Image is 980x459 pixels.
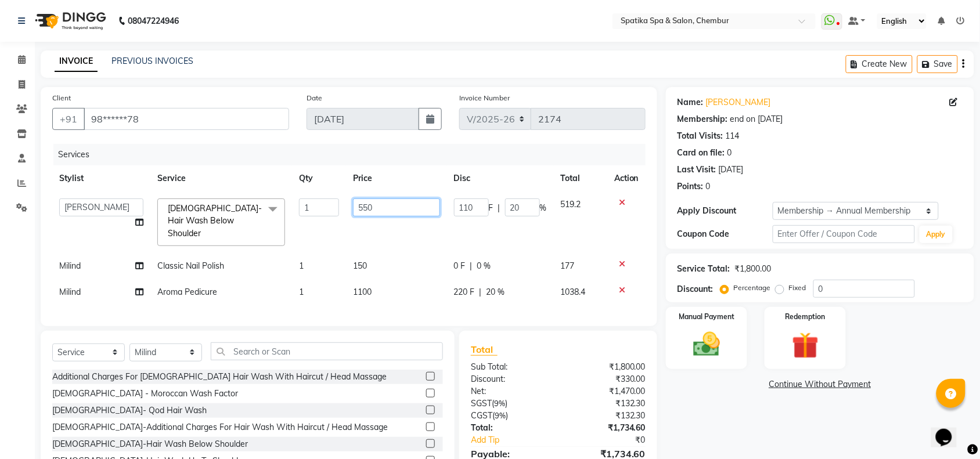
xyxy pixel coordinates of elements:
[558,422,654,434] div: ₹1,734.60
[685,329,729,360] img: _cash.svg
[678,283,714,295] div: Discount:
[52,404,207,417] div: [DEMOGRAPHIC_DATA]- Qod Hair Wash
[470,260,473,272] span: |
[735,263,772,275] div: ₹1,800.00
[540,202,547,214] span: %
[730,113,783,125] div: end on [DATE]
[773,225,915,243] input: Enter Offer / Coupon Code
[558,361,654,373] div: ₹1,800.00
[489,202,493,214] span: F
[157,287,217,297] span: Aroma Pedicure
[307,93,322,103] label: Date
[84,108,289,130] input: Search by Name/Mobile/Email/Code
[59,261,81,271] span: Milind
[462,434,574,446] a: Add Tip
[561,261,575,271] span: 177
[678,96,704,109] div: Name:
[668,378,972,391] a: Continue Without Payment
[678,130,723,142] div: Total Visits:
[299,261,304,271] span: 1
[52,388,238,400] div: [DEMOGRAPHIC_DATA] - Moroccan Wash Factor
[558,410,654,422] div: ₹132.30
[462,410,559,422] div: ( )
[52,108,85,130] button: +91
[59,287,81,297] span: Milind
[480,286,482,298] span: |
[299,287,304,297] span: 1
[211,342,443,360] input: Search or Scan
[678,147,725,159] div: Card on file:
[53,144,654,165] div: Services
[678,263,730,275] div: Service Total:
[454,286,475,298] span: 220 F
[558,373,654,385] div: ₹330.00
[554,165,607,191] th: Total
[679,312,734,322] label: Manual Payment
[462,385,559,397] div: Net:
[462,397,559,410] div: ( )
[917,55,958,73] button: Save
[920,226,953,243] button: Apply
[678,113,728,125] div: Membership:
[52,165,150,191] th: Stylist
[471,398,492,409] span: SGST
[111,56,193,66] a: PREVIOUS INVOICES
[706,96,771,109] a: [PERSON_NAME]
[498,202,500,214] span: |
[128,5,179,37] b: 08047224946
[678,228,773,240] div: Coupon Code
[462,422,559,434] div: Total:
[30,5,109,37] img: logo
[727,147,732,159] div: 0
[454,260,466,272] span: 0 F
[168,203,262,238] span: [DEMOGRAPHIC_DATA]-Hair Wash Below Shoulder
[786,312,826,322] label: Redemption
[471,410,492,421] span: CGST
[558,385,654,397] div: ₹1,470.00
[734,283,771,293] label: Percentage
[52,93,71,103] label: Client
[706,180,711,193] div: 0
[462,373,559,385] div: Discount:
[55,51,98,72] a: INVOICE
[719,164,744,176] div: [DATE]
[494,399,505,408] span: 9%
[487,286,505,298] span: 20 %
[462,361,559,373] div: Sub Total:
[477,260,491,272] span: 0 %
[459,93,510,103] label: Invoice Number
[157,261,224,271] span: Classic Nail Polish
[346,165,446,191] th: Price
[931,413,968,447] iframe: chat widget
[558,397,654,410] div: ₹132.30
[201,228,206,238] a: x
[353,287,372,297] span: 1100
[561,199,581,209] span: 519.2
[678,164,716,176] div: Last Visit:
[52,371,387,383] div: Additional Charges For [DEMOGRAPHIC_DATA] Hair Wash With Haircut / Head Massage
[789,283,806,293] label: Fixed
[726,130,740,142] div: 114
[353,261,367,271] span: 150
[574,434,654,446] div: ₹0
[678,180,704,193] div: Points:
[52,421,388,433] div: [DEMOGRAPHIC_DATA]-Additional Charges For Hair Wash With Haircut / Head Massage
[846,55,913,73] button: Create New
[495,411,506,420] span: 9%
[150,165,292,191] th: Service
[447,165,554,191] th: Disc
[607,165,646,191] th: Action
[292,165,346,191] th: Qty
[561,287,586,297] span: 1038.4
[784,329,827,362] img: _gift.svg
[471,344,498,356] span: Total
[678,205,773,217] div: Apply Discount
[52,438,248,450] div: [DEMOGRAPHIC_DATA]-Hair Wash Below Shoulder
